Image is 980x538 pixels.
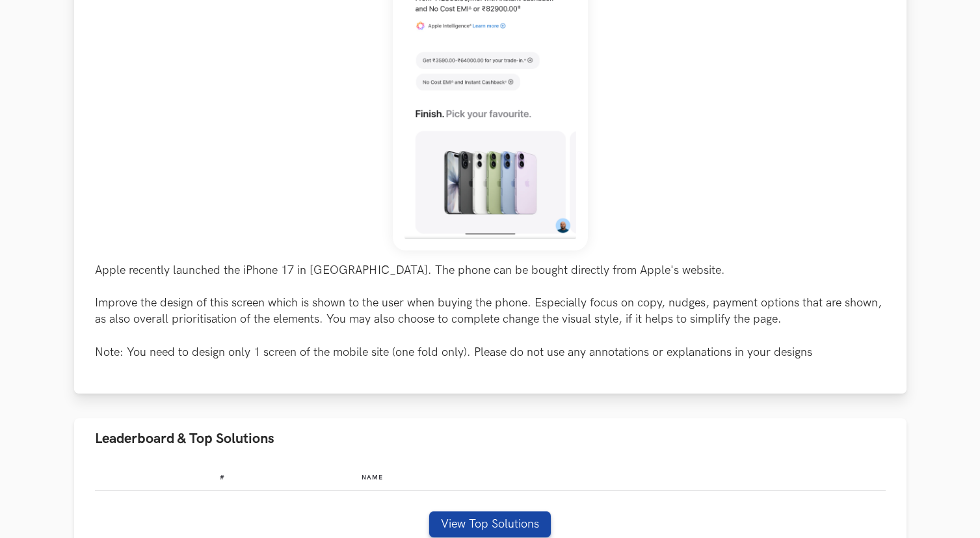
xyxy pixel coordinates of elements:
[74,418,907,459] button: Leaderboard & Top Solutions
[220,474,225,481] span: #
[95,430,274,448] span: Leaderboard & Top Solutions
[95,262,886,360] p: Apple recently launched the iPhone 17 in [GEOGRAPHIC_DATA]. The phone can be bought directly from...
[362,474,383,481] span: Name
[429,511,551,537] button: View Top Solutions
[95,463,886,491] table: Leaderboard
